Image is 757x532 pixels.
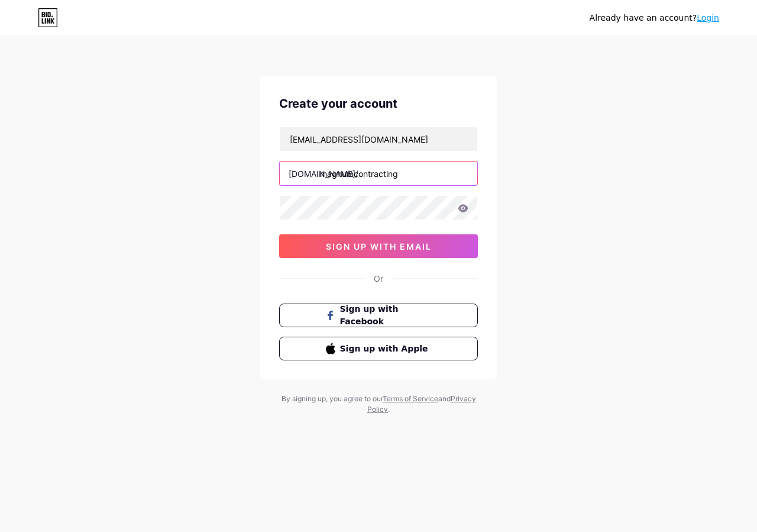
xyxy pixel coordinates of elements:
span: Sign up with Apple [340,343,432,355]
div: [DOMAIN_NAME]/ [289,167,358,180]
span: Sign up with Facebook [340,303,432,328]
input: username [280,162,477,185]
a: Terms of Service [383,394,438,403]
div: Or [374,272,383,285]
div: By signing up, you agree to our and . [278,394,479,415]
div: Create your account [279,95,478,112]
button: Sign up with Apple [279,337,478,360]
input: Email [280,127,477,151]
a: Login [697,13,719,22]
button: sign up with email [279,234,478,258]
span: sign up with email [326,241,432,252]
div: Already have an account? [590,12,719,24]
button: Sign up with Facebook [279,304,478,327]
